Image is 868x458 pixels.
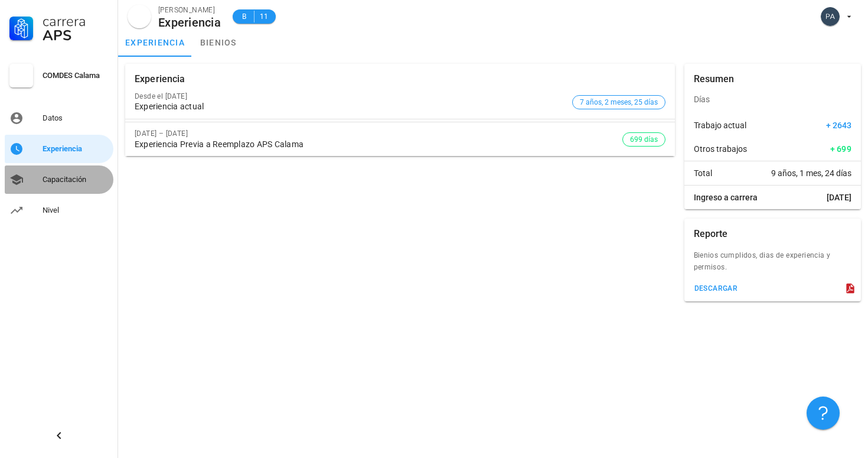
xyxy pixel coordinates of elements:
[826,119,851,131] span: + 2643
[5,165,113,194] a: Capacitación
[689,280,743,297] button: descargar
[158,4,221,16] div: [PERSON_NAME]
[630,133,658,146] span: 699 días
[135,139,622,150] div: Experiencia Previa a Reemplazo APS Calama
[135,102,567,112] div: Experiencia actual
[43,206,109,215] div: Nivel
[5,104,113,132] a: Datos
[580,96,658,109] span: 7 años, 2 meses, 25 días
[43,144,109,154] div: Experiencia
[5,135,113,163] a: Experiencia
[694,191,758,203] span: Ingreso a carrera
[694,284,738,293] div: descargar
[192,28,245,57] a: bienios
[118,28,192,57] a: experiencia
[259,11,269,22] span: 11
[830,143,851,155] span: + 699
[158,16,221,29] div: Experiencia
[43,28,109,43] div: APS
[43,113,109,123] div: Datos
[694,167,712,179] span: Total
[135,129,622,138] div: [DATE] – [DATE]
[240,11,249,22] span: B
[684,85,862,113] div: Días
[43,175,109,184] div: Capacitación
[684,249,862,280] div: Bienios cumplidos, dias de experiencia y permisos.
[694,64,735,95] div: Resumen
[771,167,851,179] span: 9 años, 1 mes, 24 días
[694,119,746,131] span: Trabajo actual
[43,71,109,80] div: COMDES Calama
[694,219,728,249] div: Reporte
[135,92,567,100] div: Desde el [DATE]
[694,143,747,155] span: Otros trabajos
[135,64,185,95] div: Experiencia
[43,14,109,28] div: Carrera
[827,191,851,203] span: [DATE]
[821,7,840,26] div: avatar
[128,5,151,28] div: avatar
[5,196,113,225] a: Nivel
